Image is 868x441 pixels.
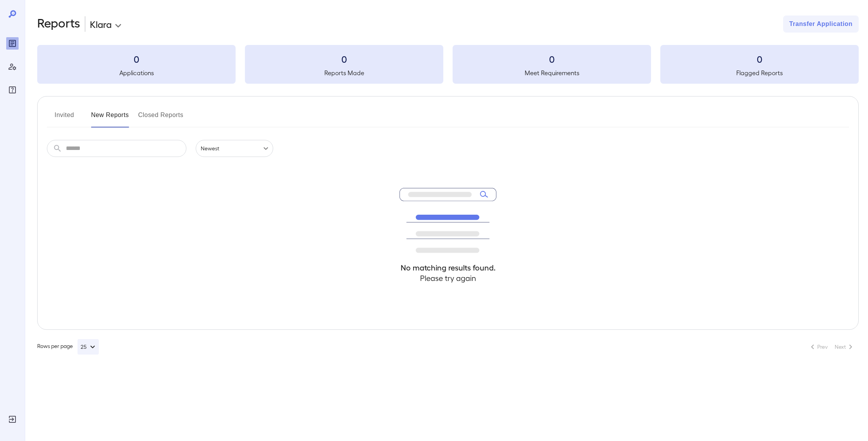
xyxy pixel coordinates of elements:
[400,262,496,273] h4: No matching results found.
[91,109,129,127] button: New Reports
[37,68,236,78] h5: Applications
[138,109,184,127] button: Closed Reports
[90,18,112,30] p: Klara
[6,413,19,425] div: Log Out
[245,53,443,65] h3: 0
[783,16,859,33] button: Transfer Application
[196,140,273,157] div: Newest
[453,68,651,78] h5: Meet Requirements
[660,53,859,65] h3: 0
[47,109,82,127] button: Invited
[660,68,859,78] h5: Flagged Reports
[37,339,99,355] div: Rows per page
[77,339,99,355] button: 25
[245,68,443,78] h5: Reports Made
[6,60,19,73] div: Manage Users
[453,53,651,65] h3: 0
[37,53,236,65] h3: 0
[804,341,859,353] nav: pagination navigation
[400,273,496,283] h4: Please try again
[37,45,859,84] summary: 0Applications0Reports Made0Meet Requirements0Flagged Reports
[6,84,19,96] div: FAQ
[6,37,19,50] div: Reports
[37,16,80,33] h2: Reports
